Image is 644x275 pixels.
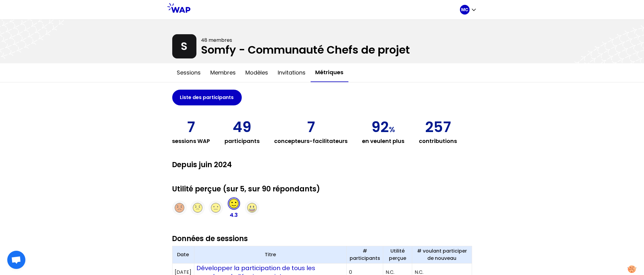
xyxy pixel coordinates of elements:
[172,64,206,82] button: Sessions
[241,64,273,82] button: Modèles
[372,120,395,134] p: 92
[347,246,383,263] th: # participants
[311,63,348,82] button: Métriques
[172,184,472,194] h2: Utilité perçue (sur 5, sur 90 répondants)
[172,246,194,263] th: Date
[194,246,347,263] th: Titre
[383,246,412,263] th: Utilité perçue
[233,120,252,134] p: 49
[362,137,405,145] h3: en veulent plus
[274,137,348,145] h3: concepteurs-facilitateurs
[172,234,472,244] h2: Données de sessions
[307,120,315,134] p: 7
[187,120,195,134] p: 7
[206,64,241,82] button: Membres
[412,246,472,263] th: # voulant participer de nouveau
[225,137,260,145] h3: participants
[389,124,395,134] span: %
[419,137,457,145] h3: contributions
[460,5,477,15] button: MC
[230,211,238,219] p: 4.3
[7,251,25,269] div: Ouvrir le chat
[172,90,242,105] button: Liste des participants
[273,64,311,82] button: Invitations
[461,7,468,13] p: MC
[172,137,210,145] h3: sessions WAP
[172,160,472,170] h2: Depuis juin 2024
[425,120,451,134] p: 257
